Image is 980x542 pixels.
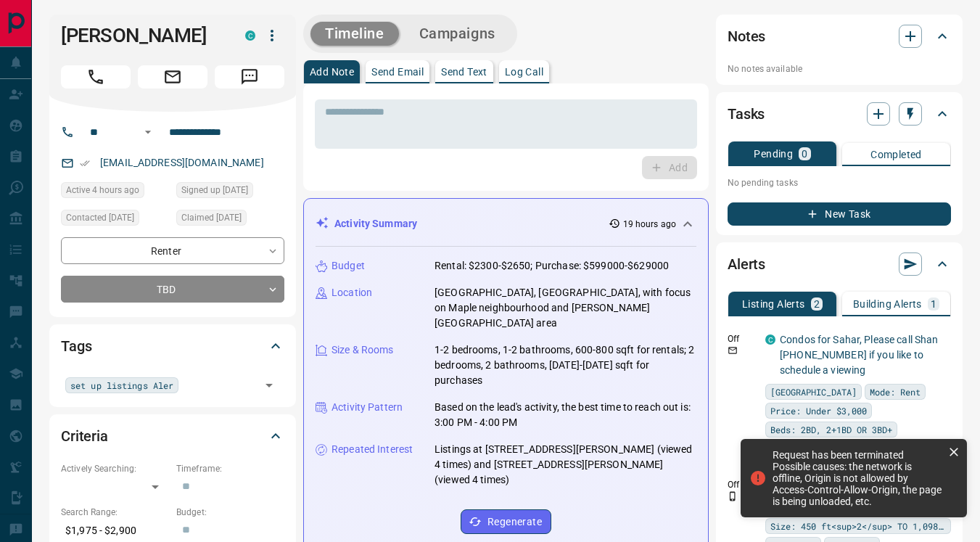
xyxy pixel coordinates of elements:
p: Log Call [505,67,543,77]
p: Size & Rooms [332,342,394,358]
p: 1 [931,299,936,309]
p: 0 [802,149,807,159]
span: Message [215,65,284,89]
span: Call [61,65,131,89]
p: Timeframe: [176,462,284,475]
p: No pending tasks [728,172,951,194]
span: Active 4 hours ago [66,183,139,197]
div: Sat Sep 13 2025 [61,182,169,202]
p: Activity Summary [334,216,417,231]
a: [EMAIL_ADDRESS][DOMAIN_NAME] [100,157,264,168]
div: Alerts [728,247,951,282]
button: Open [259,375,279,395]
svg: Email [728,345,738,356]
p: Off [728,332,757,345]
span: [GEOGRAPHIC_DATA] [770,385,857,399]
h2: Notes [728,25,765,48]
div: condos.ca [765,334,775,345]
svg: Email Verified [80,158,90,168]
p: 2 [814,299,820,309]
button: Open [139,123,157,141]
a: Condos for Sahar, Please call Shan [PHONE_NUMBER] if you like to schedule a viewing [780,334,938,376]
span: Email [138,65,207,89]
span: Signed up [DATE] [181,183,248,197]
p: Actively Searching: [61,462,169,475]
p: Based on the lead's activity, the best time to reach out is: 3:00 PM - 4:00 PM [435,400,696,430]
span: Price: Under $3,000 [770,403,867,418]
p: Off [728,478,757,491]
div: Criteria [61,419,284,453]
h2: Tags [61,334,91,358]
button: Regenerate [461,509,551,534]
p: Repeated Interest [332,442,413,457]
p: Location [332,285,372,300]
div: Activity Summary19 hours ago [316,210,696,237]
p: Pending [754,149,793,159]
div: Renter [61,237,284,264]
p: Budget: [176,506,284,519]
div: Tasks [728,97,951,131]
p: Send Text [441,67,487,77]
div: Wed Sep 10 2025 [61,210,169,230]
span: Contacted [DATE] [66,210,134,225]
p: Activity Pattern [332,400,403,415]
button: Campaigns [405,22,510,46]
span: set up listings Aler [70,378,173,393]
p: Add Note [310,67,354,77]
span: Beds: 2BD, 2+1BD OR 3BD+ [770,422,892,437]
h2: Tasks [728,102,765,126]
p: Budget [332,258,365,274]
p: 19 hours ago [623,218,676,231]
p: Listings at [STREET_ADDRESS][PERSON_NAME] (viewed 4 times) and [STREET_ADDRESS][PERSON_NAME] (vie... [435,442,696,488]
p: Completed [870,149,922,160]
div: Request has been terminated Possible causes: the network is offline, Origin is not allowed by Acc... [773,449,942,507]
p: Building Alerts [853,299,922,309]
h2: Criteria [61,424,108,448]
div: condos.ca [245,30,255,41]
div: Wed Sep 10 2025 [176,210,284,230]
p: Search Range: [61,506,169,519]
p: 1-2 bedrooms, 1-2 bathrooms, 600-800 sqft for rentals; 2 bedrooms, 2 bathrooms, [DATE]-[DATE] sqf... [435,342,696,388]
svg: Push Notification Only [728,491,738,501]
div: Sun May 07 2023 [176,182,284,202]
p: No notes available [728,62,951,75]
span: Mode: Rent [870,385,921,399]
p: Listing Alerts [742,299,805,309]
p: Rental: $2300-$2650; Purchase: $599000-$629000 [435,258,669,274]
div: Tags [61,329,284,364]
p: Send Email [371,67,424,77]
div: TBD [61,276,284,303]
span: Claimed [DATE] [181,210,242,225]
p: [GEOGRAPHIC_DATA], [GEOGRAPHIC_DATA], with focus on Maple neighbourhood and [PERSON_NAME][GEOGRAP... [435,285,696,331]
h2: Alerts [728,252,765,276]
h1: [PERSON_NAME] [61,24,223,47]
button: New Task [728,202,951,226]
button: Timeline [310,22,399,46]
div: Notes [728,19,951,54]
